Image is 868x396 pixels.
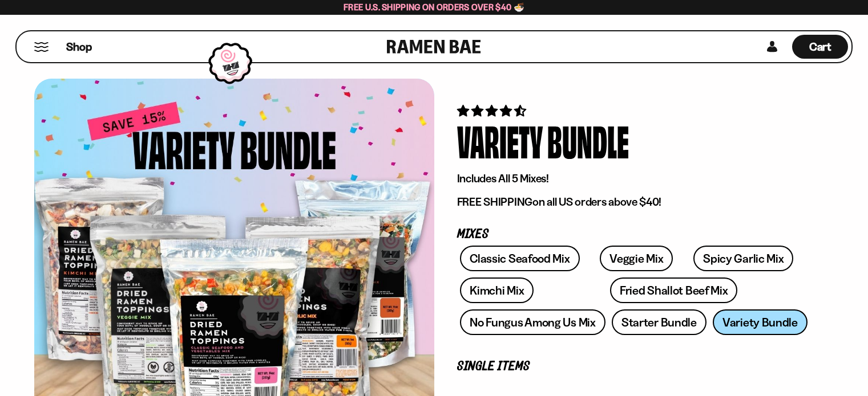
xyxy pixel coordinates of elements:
a: Fried Shallot Beef Mix [610,277,737,303]
p: Mixes [457,229,811,240]
span: Cart [809,40,831,54]
a: Kimchi Mix [460,277,534,303]
p: on all US orders above $40! [457,195,811,209]
p: Includes All 5 Mixes! [457,172,811,186]
a: Shop [66,35,92,59]
a: Spicy Garlic Mix [693,246,793,271]
button: Mobile Menu Trigger [34,42,49,52]
a: Starter Bundle [612,309,706,335]
span: Free U.S. Shipping on Orders over $40 🍜 [344,2,524,13]
span: Shop [66,39,92,55]
div: Variety [457,119,543,162]
a: Cart [792,31,848,62]
a: No Fungus Among Us Mix [460,309,605,335]
div: Bundle [547,119,629,162]
p: Single Items [457,361,811,372]
span: 4.63 stars [457,104,528,118]
strong: FREE SHIPPING [457,195,532,209]
a: Veggie Mix [600,246,673,271]
a: Classic Seafood Mix [460,246,579,271]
